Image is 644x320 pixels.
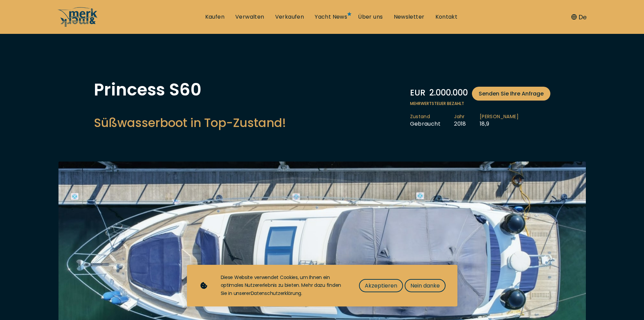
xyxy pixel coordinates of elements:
font: Newsletter [394,13,425,21]
font: . [301,290,302,297]
font: Diese Website verwendet Cookies, um Ihnen ein optimales Nutzererlebnis zu bieten. Mehr dazu finde... [221,274,341,297]
font: [PERSON_NAME] [480,113,519,120]
a: Verwalten [235,13,264,21]
font: Verwalten [235,13,264,21]
font: 18,9 [480,120,490,128]
a: Yacht News [315,13,347,21]
font: EUR [410,87,425,98]
a: Datenschutzerklärung [251,290,301,297]
font: Yacht News [315,13,347,21]
font: Zustand [410,113,430,120]
font: De [579,13,587,21]
font: 2.000.000 [429,87,468,98]
a: Senden Sie Ihre Anfrage [472,87,550,101]
font: Verkaufen [275,13,304,21]
a: Kontakt [435,13,458,21]
a: Newsletter [394,13,425,21]
a: Verkaufen [275,13,304,21]
font: Mehrwertsteuer bezahlt [410,101,464,106]
font: Jahr [454,113,465,120]
a: Über uns [358,13,383,21]
button: Akzeptieren [359,279,403,292]
button: De [571,13,587,22]
font: Nein danke [410,282,440,290]
a: Kaufen [205,13,224,21]
button: Nein danke [405,279,446,292]
font: Süßwasserboot in Top-Zustand! [94,114,286,131]
font: Princess S60 [94,78,201,102]
font: Gebraucht [410,120,441,128]
font: Akzeptieren [365,282,397,290]
font: 2018 [454,120,466,128]
font: Kaufen [205,13,224,21]
font: Senden Sie Ihre Anfrage [479,90,544,98]
font: Über uns [358,13,383,21]
font: Kontakt [435,13,458,21]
